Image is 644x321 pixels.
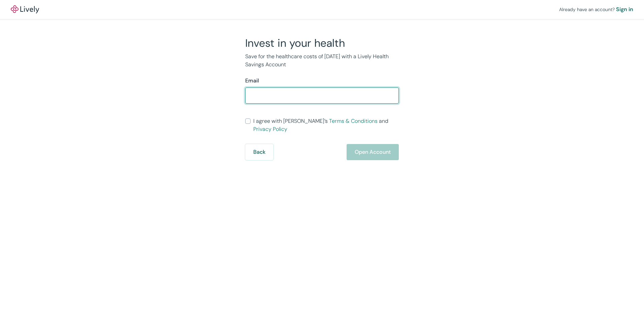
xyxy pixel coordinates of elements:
[329,117,378,124] a: Terms & Conditions
[11,5,39,13] img: Lively
[11,5,39,13] a: LivelyLively
[245,52,399,69] p: Save for the healthcare costs of [DATE] with a Lively Health Savings Account
[245,36,399,50] h2: Invest in your health
[559,5,633,13] div: Already have an account?
[253,117,399,133] span: I agree with [PERSON_NAME]’s and
[253,126,287,133] a: Privacy Policy
[616,5,633,13] a: Sign in
[245,144,273,160] button: Back
[245,77,259,85] label: Email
